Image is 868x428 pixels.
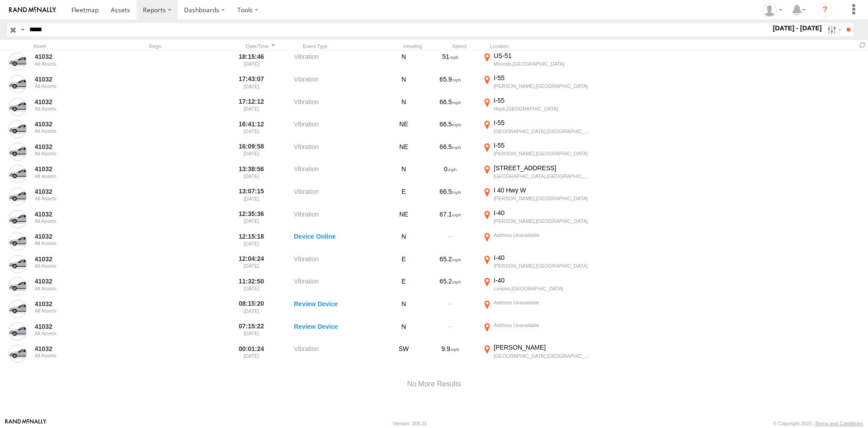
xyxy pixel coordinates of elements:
span: Refresh [857,41,868,49]
div: N [388,164,420,185]
div: I 40 Hwy W [494,186,593,194]
div: N [388,52,420,72]
div: All Assets [35,196,123,201]
label: 12:35:36 [DATE] [234,209,269,230]
label: Click to View Event Location [481,321,594,342]
label: Click to View Event Location [481,141,594,162]
div: Mounds,[GEOGRAPHIC_DATA] [494,61,593,67]
a: 41032 [35,277,123,285]
div: All Assets [35,83,123,89]
div: All Assets [35,331,123,336]
label: Click to View Event Location [481,119,594,139]
a: 41032 [35,120,123,128]
a: 41032 [35,188,123,196]
img: rand-logo.svg [9,7,56,13]
div: 66.5 [423,186,477,207]
div: [STREET_ADDRESS] [494,164,593,172]
label: Search Filter Options [824,23,843,36]
label: 13:38:56 [DATE] [234,164,269,185]
label: Vibration [294,209,384,230]
div: I-55 [494,74,593,82]
div: All Assets [35,128,123,134]
label: Vibration [294,141,384,162]
div: All Assets [35,61,123,67]
div: I-55 [494,119,593,127]
div: NE [388,209,420,230]
a: 41032 [35,143,123,151]
label: Click to View Event Location [481,231,594,252]
div: I-40 [494,254,593,262]
label: 12:04:24 [DATE] [234,254,269,274]
div: N [388,96,420,117]
label: 07:15:22 [DATE] [234,321,269,342]
a: 41032 [35,232,123,240]
i: ? [818,3,832,17]
label: 17:12:12 [DATE] [234,96,269,117]
div: All Assets [35,263,123,269]
label: 12:15:18 [DATE] [234,231,269,252]
div: © Copyright 2025 - [773,421,863,426]
label: Vibration [294,52,384,72]
div: 67.1 [423,209,477,230]
a: 41032 [35,322,123,331]
label: Vibration [294,343,384,364]
div: E [388,254,420,274]
div: [PERSON_NAME],[GEOGRAPHIC_DATA] [494,218,593,224]
label: Click to View Event Location [481,186,594,207]
div: [PERSON_NAME],[GEOGRAPHIC_DATA] [494,195,593,202]
a: Visit our Website [5,419,47,428]
label: Vibration [294,164,384,185]
label: Vibration [294,276,384,297]
label: 00:01:24 [DATE] [234,343,269,364]
div: N [388,298,420,319]
label: 16:09:58 [DATE] [234,141,269,162]
div: [PERSON_NAME],[GEOGRAPHIC_DATA] [494,150,593,157]
div: All Assets [35,240,123,246]
label: Click to View Event Location [481,164,594,185]
label: Click to View Event Location [481,74,594,95]
label: Review Device [294,298,384,319]
a: 41032 [35,53,123,61]
div: Hayti,[GEOGRAPHIC_DATA] [494,106,593,112]
div: 65.2 [423,254,477,274]
div: 66.5 [423,141,477,162]
div: [GEOGRAPHIC_DATA],[GEOGRAPHIC_DATA] [494,353,593,359]
div: All Assets [35,308,123,313]
div: All Assets [35,151,123,156]
label: Click to View Event Location [481,209,594,230]
div: All Assets [35,286,123,291]
label: Click to View Event Location [481,298,594,319]
label: Device Online [294,231,384,252]
label: 08:15:20 [DATE] [234,298,269,319]
a: 41032 [35,345,123,353]
div: SW [388,343,420,364]
label: Click to View Event Location [481,52,594,72]
div: Lonoke,[GEOGRAPHIC_DATA] [494,285,593,292]
div: Click to Sort [243,43,278,49]
div: E [388,276,420,297]
label: 17:43:07 [DATE] [234,74,269,95]
div: [GEOGRAPHIC_DATA],[GEOGRAPHIC_DATA] [494,128,593,135]
label: Vibration [294,254,384,274]
a: 41032 [35,300,123,308]
div: I-40 [494,276,593,284]
div: I-55 [494,96,593,105]
label: Vibration [294,119,384,139]
div: 66.5 [423,119,477,139]
div: I-55 [494,141,593,149]
div: All Assets [35,173,123,179]
label: Click to View Event Location [481,276,594,297]
div: 51 [423,52,477,72]
label: 18:15:46 [DATE] [234,52,269,72]
div: NE [388,119,420,139]
div: All Assets [35,353,123,358]
a: 41032 [35,98,123,106]
a: 41032 [35,255,123,263]
div: 65.2 [423,276,477,297]
div: N [388,74,420,95]
a: 41032 [35,210,123,218]
div: NE [388,141,420,162]
label: Review Device [294,321,384,342]
label: Click to View Event Location [481,343,594,364]
div: Carlos Ortiz [759,3,786,17]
